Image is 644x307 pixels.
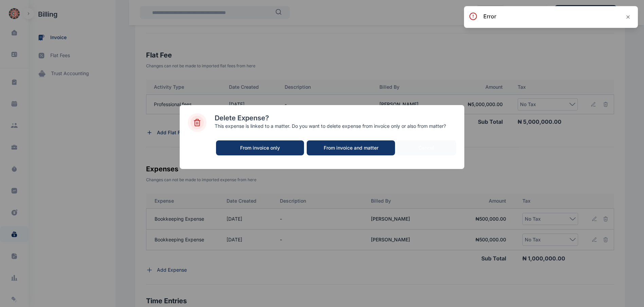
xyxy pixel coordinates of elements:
[403,144,449,151] div: Cancel
[188,113,207,132] img: modalDeleteIcon.4e61f278.svg
[314,144,388,151] div: From invoice and matter
[483,12,496,20] h3: error
[215,113,456,123] h4: Delete Expense?
[307,140,395,155] button: From invoice and matter
[396,140,456,155] button: Cancel
[216,140,304,155] button: From invoice only
[215,123,456,130] p: This expense is linked to a matter. Do you want to delete expense from invoice only or also from ...
[223,144,297,151] div: From invoice only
